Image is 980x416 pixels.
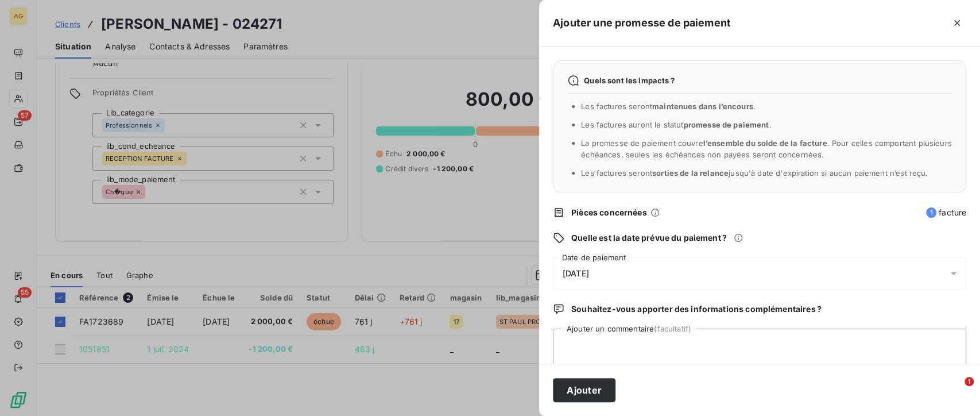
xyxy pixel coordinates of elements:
span: Les factures seront . [581,102,756,111]
iframe: Intercom live chat [941,377,969,405]
button: Ajouter [553,378,615,402]
span: maintenues dans l’encours [652,102,753,111]
span: Quelle est la date prévue du paiement ? [571,232,727,244]
span: Souhaitez-vous apporter des informations complémentaires ? [571,303,822,315]
span: promesse de paiement [683,120,769,129]
span: Les factures auront le statut . [581,120,772,129]
span: l’ensemble du solde de la facture [703,138,827,148]
span: Pièces concernées [571,207,647,218]
span: facture [926,207,966,218]
span: La promesse de paiement couvre . Pour celles comportant plusieurs échéances, seules les échéances... [581,138,952,159]
span: 1 [926,207,936,218]
span: sorties de la relance [652,168,729,178]
h5: Ajouter une promesse de paiement [553,15,731,31]
span: 1 [964,377,974,386]
span: Quels sont les impacts ? [584,76,675,85]
span: Les factures seront jusqu'à date d'expiration si aucun paiement n’est reçu. [581,168,928,178]
span: [DATE] [563,269,589,278]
